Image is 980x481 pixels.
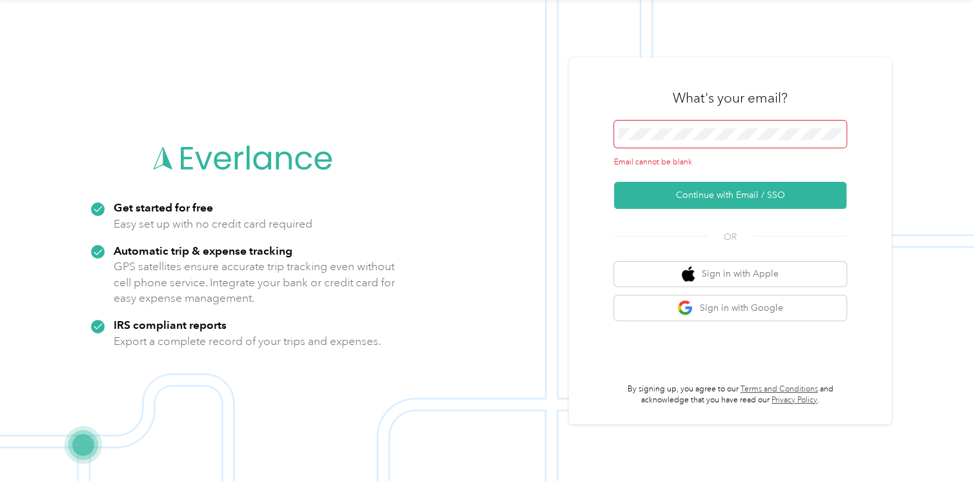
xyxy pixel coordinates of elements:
strong: Get started for free [114,201,213,214]
strong: IRS compliant reports [114,318,227,331]
button: google logoSign in with Google [614,295,846,320]
h3: What's your email? [673,89,788,107]
p: GPS satellites ensure accurate trip tracking even without cell phone service. Integrate your bank... [114,259,396,306]
button: Continue with Email / SSO [614,182,846,209]
span: OR [708,230,753,244]
img: google logo [677,300,693,316]
p: By signing up, you agree to our and acknowledge that you have read our . [614,384,846,406]
a: Privacy Policy [771,395,817,405]
img: apple logo [682,266,695,282]
keeper-lock: Open Keeper Popup [824,126,840,142]
button: apple logoSign in with Apple [614,262,846,287]
div: Email cannot be blank [614,157,846,168]
a: Terms and Conditions [740,384,818,394]
p: Export a complete record of your trips and expenses. [114,333,381,349]
strong: Automatic trip & expense tracking [114,244,292,257]
p: Easy set up with no credit card required [114,216,312,232]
